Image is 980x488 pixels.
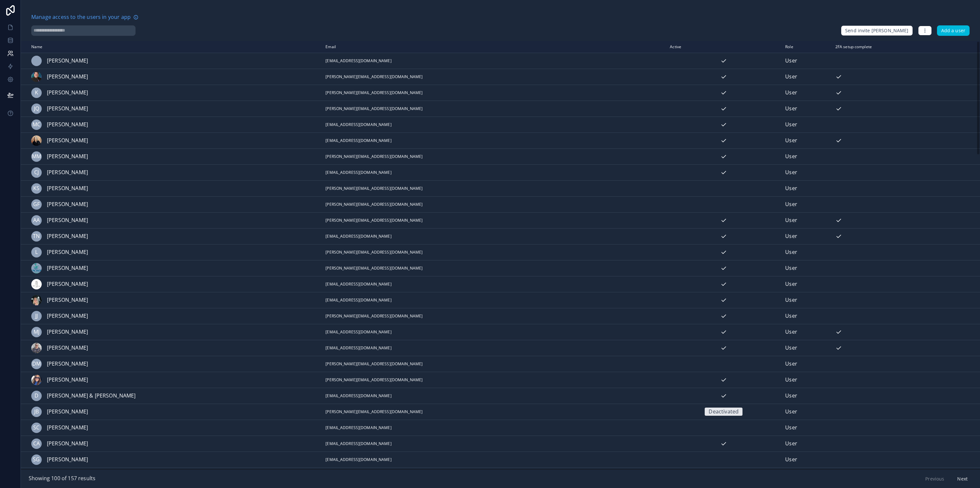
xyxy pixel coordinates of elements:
[33,455,40,464] span: SG
[47,280,88,288] span: [PERSON_NAME]
[21,41,322,53] th: Name
[953,473,972,484] button: Next
[322,324,666,340] td: [EMAIL_ADDRESS][DOMAIN_NAME]
[47,105,88,113] span: [PERSON_NAME]
[47,408,88,416] span: [PERSON_NAME]
[322,196,666,212] td: [PERSON_NAME][EMAIL_ADDRESS][DOMAIN_NAME]
[785,408,797,416] span: User
[785,184,797,193] span: User
[47,216,88,225] span: [PERSON_NAME]
[322,420,666,436] td: [EMAIL_ADDRESS][DOMAIN_NAME]
[785,136,797,145] span: User
[47,248,88,257] span: [PERSON_NAME]
[34,105,39,113] span: JQ
[322,85,666,101] td: [PERSON_NAME][EMAIL_ADDRESS][DOMAIN_NAME]
[47,57,88,65] span: [PERSON_NAME]
[21,41,980,469] div: scrollable content
[33,120,40,129] span: MC
[785,455,797,464] span: User
[322,404,666,420] td: [PERSON_NAME][EMAIL_ADDRESS][DOMAIN_NAME]
[785,57,797,65] span: User
[785,105,797,113] span: User
[831,41,944,53] th: 2FA setup complete
[785,328,797,336] span: User
[841,25,913,36] button: Send invite [PERSON_NAME]
[322,228,666,244] td: [EMAIL_ADDRESS][DOMAIN_NAME]
[322,260,666,276] td: [PERSON_NAME][EMAIL_ADDRESS][DOMAIN_NAME]
[785,344,797,352] span: User
[32,360,41,368] span: DM
[322,180,666,196] td: [PERSON_NAME][EMAIL_ADDRESS][DOMAIN_NAME]
[322,356,666,372] td: [PERSON_NAME][EMAIL_ADDRESS][DOMAIN_NAME]
[47,455,88,464] span: [PERSON_NAME]
[34,168,39,177] span: CJ
[322,244,666,260] td: [PERSON_NAME][EMAIL_ADDRESS][DOMAIN_NAME]
[35,89,38,97] span: K
[47,296,88,304] span: [PERSON_NAME]
[47,392,136,400] span: [PERSON_NAME] & [PERSON_NAME]
[322,467,666,483] td: [EMAIL_ADDRESS][DOMAIN_NAME]
[785,200,797,209] span: User
[785,296,797,304] span: User
[785,376,797,384] span: User
[47,344,88,352] span: [PERSON_NAME]
[35,392,38,400] span: D
[785,216,797,225] span: User
[47,200,88,209] span: [PERSON_NAME]
[33,424,39,432] span: SC
[322,101,666,117] td: [PERSON_NAME][EMAIL_ADDRESS][DOMAIN_NAME]
[33,232,40,241] span: TN
[785,120,797,129] span: User
[47,136,88,145] span: [PERSON_NAME]
[322,388,666,404] td: [EMAIL_ADDRESS][DOMAIN_NAME]
[33,184,39,193] span: KS
[322,69,666,85] td: [PERSON_NAME][EMAIL_ADDRESS][DOMAIN_NAME]
[47,89,88,97] span: [PERSON_NAME]
[322,452,666,467] td: [EMAIL_ADDRESS][DOMAIN_NAME]
[322,436,666,452] td: [EMAIL_ADDRESS][DOMAIN_NAME]
[47,328,88,336] span: [PERSON_NAME]
[322,148,666,164] td: [PERSON_NAME][EMAIL_ADDRESS][DOMAIN_NAME]
[47,360,88,368] span: [PERSON_NAME]
[47,184,88,193] span: [PERSON_NAME]
[47,424,88,432] span: [PERSON_NAME]
[322,53,666,69] td: [EMAIL_ADDRESS][DOMAIN_NAME]
[322,372,666,388] td: [PERSON_NAME][EMAIL_ADDRESS][DOMAIN_NAME]
[31,13,138,21] a: Manage access to the users in your app
[785,280,797,288] span: User
[785,312,797,320] span: User
[666,41,781,53] th: Active
[34,328,39,336] span: MJ
[937,25,970,36] button: Add a user
[33,200,40,209] span: GF
[322,164,666,180] td: [EMAIL_ADDRESS][DOMAIN_NAME]
[322,308,666,324] td: [PERSON_NAME][EMAIL_ADDRESS][DOMAIN_NAME]
[785,264,797,272] span: User
[33,439,40,448] span: CA
[785,439,797,448] span: User
[35,312,38,320] span: JJ
[785,248,797,257] span: User
[33,216,40,225] span: AA
[47,264,88,272] span: [PERSON_NAME]
[781,41,831,53] th: Role
[47,232,88,241] span: [PERSON_NAME]
[785,73,797,81] span: User
[322,292,666,308] td: [EMAIL_ADDRESS][DOMAIN_NAME]
[322,212,666,228] td: [PERSON_NAME][EMAIL_ADDRESS][DOMAIN_NAME]
[709,408,739,416] div: Deactivated
[47,376,88,384] span: [PERSON_NAME]
[785,152,797,161] span: User
[47,73,88,81] span: [PERSON_NAME]
[29,474,95,483] span: Showing 100 of 157 results
[322,276,666,292] td: [EMAIL_ADDRESS][DOMAIN_NAME]
[785,168,797,177] span: User
[785,424,797,432] span: User
[31,13,131,21] span: Manage access to the users in your app
[785,392,797,400] span: User
[785,360,797,368] span: User
[47,120,88,129] span: [PERSON_NAME]
[34,408,39,416] span: JB
[322,132,666,148] td: [EMAIL_ADDRESS][DOMAIN_NAME]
